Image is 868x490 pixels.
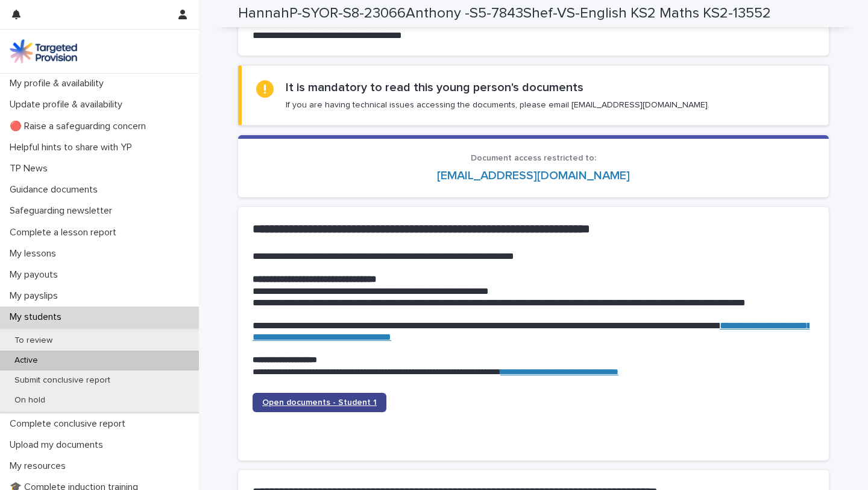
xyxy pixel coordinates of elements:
p: Safeguarding newsletter [5,205,122,217]
p: My payslips [5,290,68,302]
p: My payouts [5,269,68,281]
p: My resources [5,460,75,472]
p: Complete conclusive report [5,418,135,430]
p: My profile & availability [5,78,113,89]
p: Upload my documents [5,439,113,451]
span: Document access restricted to: [471,154,596,162]
p: My lessons [5,248,66,259]
p: If you are having technical issues accessing the documents, please email [EMAIL_ADDRESS][DOMAIN_N... [286,100,709,110]
h2: HannahP-SYOR-S8-23066Anthony -S5-7843Shef-VS-English KS2 Maths KS2-13552 [238,5,771,22]
p: On hold [5,395,55,406]
p: Submit conclusive report [5,375,120,386]
p: Active [5,355,48,366]
p: Update profile & availability [5,99,132,110]
span: Open documents - Student 1 [262,398,377,407]
p: 🔴 Raise a safeguarding concern [5,121,156,132]
p: To review [5,336,62,346]
p: TP News [5,163,57,174]
h2: It is mandatory to read this young person's documents [286,80,583,95]
img: M5nRWzHhSzIhMunXDL62 [10,39,77,63]
p: Guidance documents [5,184,107,196]
a: [EMAIL_ADDRESS][DOMAIN_NAME] [437,170,630,182]
p: Helpful hints to share with YP [5,142,142,153]
p: Complete a lesson report [5,227,126,238]
p: My students [5,311,71,323]
a: Open documents - Student 1 [253,393,386,412]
